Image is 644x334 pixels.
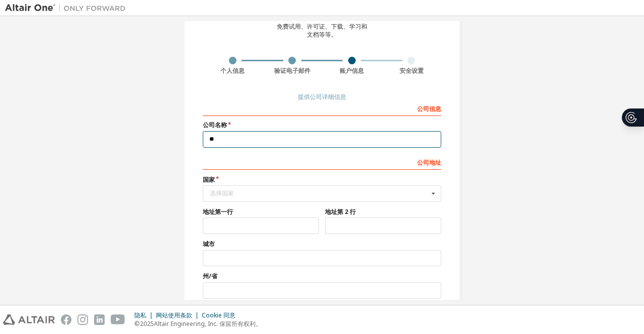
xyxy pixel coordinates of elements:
[77,314,88,325] img: instagram.svg
[277,22,367,31] font: 免费试用、许可证、下载、学习和
[61,314,71,325] img: facebook.svg
[307,30,337,39] font: 文档等等。
[417,104,429,113] font: 公司
[203,272,217,280] font: 州/省
[429,158,441,167] font: 地址
[94,314,105,325] img: linkedin.svg
[399,66,424,75] font: 安全设置
[203,207,233,216] font: 地址第一行
[203,240,215,248] font: 城市
[111,314,125,325] img: youtube.svg
[417,158,429,167] font: 公司
[203,175,215,184] font: 国家
[202,311,235,319] font: Cookie 同意
[134,311,146,319] font: 隐私
[134,319,140,328] font: ©
[220,66,245,75] font: 个人信息
[5,3,131,13] img: 牵牛星一号
[156,311,192,319] font: 网站使用条款
[3,314,55,325] img: altair_logo.svg
[340,66,364,75] font: 账户信息
[298,92,346,101] font: 提供公司详细信息
[140,319,154,328] font: 2025
[325,207,356,216] font: 地址第 2 行
[210,189,234,197] font: 选择国家
[215,121,227,129] font: 名称
[429,104,441,113] font: 信息
[154,319,262,328] font: Altair Engineering, Inc. 保留所有权利。
[274,66,310,75] font: 验证电子邮件
[203,121,215,129] font: 公司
